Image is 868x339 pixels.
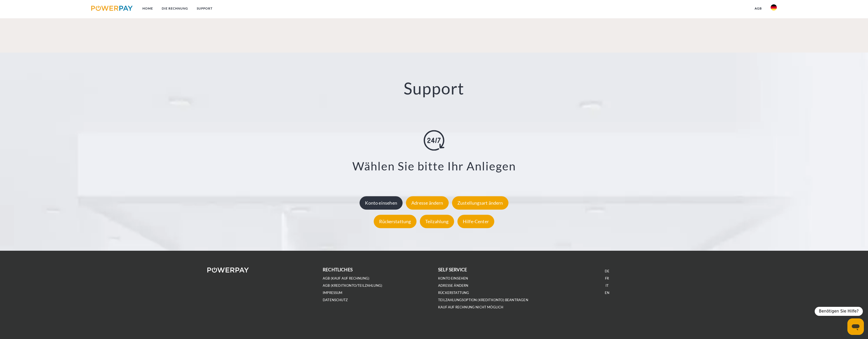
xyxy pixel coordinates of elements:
div: Konto einsehen [360,196,403,210]
a: SUPPORT [192,4,217,13]
a: Home [138,4,157,13]
a: Teilzahlungsoption (KREDITKONTO) beantragen [438,298,528,302]
b: rechtliches [323,267,353,272]
a: Rückerstattung [372,219,418,224]
a: Konto einsehen [358,200,404,206]
img: de [771,4,777,11]
a: Rückerstattung [438,291,469,295]
div: Adresse ändern [406,196,449,210]
h2: Support [44,78,825,99]
a: AGB (Kreditkonto/Teilzahlung) [323,283,382,288]
a: EN [605,291,609,295]
a: IMPRESSUM [323,291,343,295]
a: Adresse ändern [438,283,469,288]
a: DIE RECHNUNG [157,4,192,13]
div: Teilzahlung [420,215,454,228]
div: Hilfe-Center [457,215,494,228]
div: Benötigen Sie Hilfe? [815,307,863,316]
a: Zustellungsart ändern [451,200,510,206]
a: DATENSCHUTZ [323,298,348,302]
img: logo-powerpay.svg [91,6,133,11]
a: DE [605,269,609,273]
a: Konto einsehen [438,276,468,281]
a: Hilfe-Center [456,219,496,224]
a: agb [750,4,766,13]
div: Rückerstattung [374,215,416,228]
a: FR [605,276,609,281]
img: online-shopping.svg [424,130,444,151]
b: self service [438,267,467,272]
a: Kauf auf Rechnung nicht möglich [438,305,504,309]
div: Zustellungsart ändern [452,196,508,210]
h3: Wählen Sie bitte Ihr Anliegen [50,159,818,173]
a: AGB (Kauf auf Rechnung) [323,276,369,281]
img: logo-powerpay-white.svg [207,267,249,273]
a: IT [606,283,609,288]
a: Adresse ändern [405,200,450,206]
iframe: Schaltfläche zum Öffnen des Messaging-Fensters; Konversation läuft [847,318,864,335]
a: Teilzahlung [419,219,455,224]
